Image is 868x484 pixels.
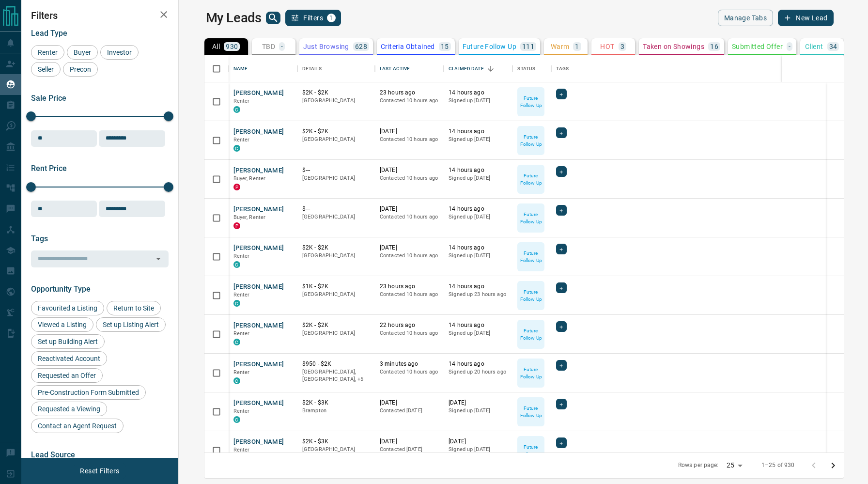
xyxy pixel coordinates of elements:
[559,128,563,138] span: +
[380,407,439,415] p: Contacted [DATE]
[559,244,563,254] span: +
[302,205,370,213] p: $---
[233,282,284,292] button: [PERSON_NAME]
[74,463,125,479] button: Reset Filters
[233,447,250,453] span: Renter
[233,292,250,298] span: Renter
[34,304,101,312] span: Favourited a Listing
[518,327,543,342] p: Future Follow Up
[100,45,139,60] div: Investor
[233,89,284,98] button: [PERSON_NAME]
[355,43,367,50] p: 628
[233,339,240,345] div: condos.ca
[678,461,719,469] p: Rows per page:
[34,321,90,328] span: Viewed a Listing
[380,166,439,174] p: [DATE]
[31,94,66,103] span: Sale Price
[449,252,508,260] p: Signed up [DATE]
[31,450,75,459] span: Lead Source
[556,321,566,332] div: +
[518,443,543,458] p: Future Follow Up
[34,355,104,362] span: Reactivated Account
[233,360,284,369] button: [PERSON_NAME]
[512,55,551,82] div: Status
[233,244,284,253] button: [PERSON_NAME]
[556,360,566,371] div: +
[556,244,566,254] div: +
[380,244,439,252] p: [DATE]
[31,334,105,349] div: Set up Building Alert
[233,98,250,104] span: Renter
[559,438,563,448] span: +
[302,97,370,105] p: [GEOGRAPHIC_DATA]
[380,446,439,453] p: Contacted [DATE]
[99,321,162,328] span: Set up Listing Alert
[380,368,439,376] p: Contacted 10 hours ago
[559,322,563,331] span: +
[522,43,534,50] p: 111
[449,321,508,329] p: 14 hours ago
[380,97,439,105] p: Contacted 10 hours ago
[212,43,220,50] p: All
[66,65,94,73] span: Precon
[449,213,508,221] p: Signed up [DATE]
[449,55,484,82] div: Claimed Date
[67,45,98,60] div: Buyer
[110,304,157,312] span: Return to Site
[518,288,543,303] p: Future Follow Up
[518,172,543,187] p: Future Follow Up
[789,43,790,50] p: -
[233,369,250,375] span: Renter
[302,329,370,337] p: [GEOGRAPHIC_DATA]
[233,399,284,408] button: [PERSON_NAME]
[31,164,67,173] span: Rent Price
[233,106,240,113] div: condos.ca
[449,282,508,291] p: 14 hours ago
[302,174,370,182] p: [GEOGRAPHIC_DATA]
[723,458,746,472] div: 25
[152,252,165,265] button: Open
[551,43,570,50] p: Warm
[449,360,508,368] p: 14 hours ago
[302,407,370,415] p: Brampton
[233,261,240,268] div: condos.ca
[302,213,370,221] p: [GEOGRAPHIC_DATA]
[302,321,370,329] p: $2K - $2K
[302,360,370,368] p: $950 - $2K
[233,145,240,152] div: condos.ca
[31,419,124,433] div: Contact an Agent Request
[34,65,57,73] span: Seller
[556,205,566,216] div: +
[449,89,508,97] p: 14 hours ago
[233,377,240,384] div: condos.ca
[302,136,370,143] p: [GEOGRAPHIC_DATA]
[518,366,543,380] p: Future Follow Up
[31,45,64,60] div: Renter
[34,338,101,345] span: Set up Building Alert
[559,205,563,215] span: +
[600,43,614,50] p: HOT
[449,446,508,453] p: Signed up [DATE]
[449,174,508,182] p: Signed up [DATE]
[70,48,94,56] span: Buyer
[297,55,375,82] div: Details
[104,48,135,56] span: Investor
[302,368,370,383] p: Etobicoke, North York, Midtown | Central, Toronto, Mississauga
[281,43,283,50] p: -
[643,43,704,50] p: Taken on Showings
[303,43,349,50] p: Just Browsing
[233,330,250,337] span: Renter
[107,301,161,315] div: Return to Site
[380,321,439,329] p: 22 hours ago
[302,291,370,298] p: [GEOGRAPHIC_DATA]
[805,43,823,50] p: Client
[559,89,563,99] span: +
[63,62,98,77] div: Precon
[34,48,61,56] span: Renter
[285,10,341,26] button: Filters1
[380,136,439,143] p: Contacted 10 hours ago
[31,284,91,294] span: Opportunity Type
[449,437,508,446] p: [DATE]
[620,43,624,50] p: 3
[556,127,566,138] div: +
